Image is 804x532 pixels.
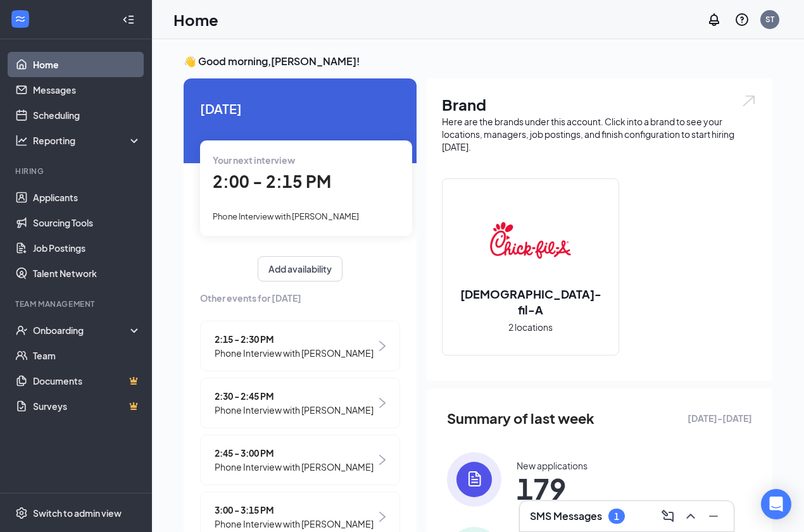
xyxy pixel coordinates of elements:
a: Applicants [33,185,141,210]
a: Sourcing Tools [33,210,141,235]
a: DocumentsCrown [33,368,141,393]
img: icon [447,452,501,507]
img: open.6027fd2a22e1237b5b06.svg [741,94,757,108]
h3: SMS Messages [530,509,602,523]
a: Talent Network [33,261,141,286]
div: Team Management [15,299,139,309]
div: ST [765,14,774,25]
span: 2:30 - 2:45 PM [215,389,374,403]
a: Home [33,52,141,77]
h2: [DEMOGRAPHIC_DATA]-fil-A [443,286,619,318]
svg: Collapse [122,13,135,26]
span: Other events for [DATE] [200,291,400,305]
span: 179 [517,477,587,500]
div: Onboarding [33,324,130,337]
span: Summary of last week [447,407,594,430]
svg: UserCheck [15,324,28,337]
a: Team [33,343,141,368]
button: ChevronUp [681,506,701,526]
span: 2 locations [508,320,553,334]
span: 3:00 - 3:15 PM [215,503,374,517]
span: Phone Interview with [PERSON_NAME] [215,517,374,531]
svg: Minimize [706,509,721,524]
div: Switch to admin view [33,507,122,519]
span: Your next interview [213,154,295,166]
div: 1 [614,511,619,522]
span: 2:45 - 3:00 PM [215,446,374,460]
h1: Home [173,9,218,30]
a: Job Postings [33,235,141,261]
span: 2:15 - 2:30 PM [215,332,374,346]
div: Open Intercom Messenger [761,489,791,519]
svg: QuestionInfo [734,12,750,27]
svg: WorkstreamLogo [14,13,27,25]
a: Scheduling [33,102,141,128]
svg: Settings [15,507,28,519]
button: Minimize [703,506,724,526]
h3: 👋 Good morning, [PERSON_NAME] ! [184,54,772,68]
button: ComposeMessage [658,506,678,526]
span: Phone Interview with [PERSON_NAME] [213,211,359,221]
span: Phone Interview with [PERSON_NAME] [215,460,374,474]
div: Here are the brands under this account. Click into a brand to see your locations, managers, job p... [442,115,757,153]
div: New applications [517,459,587,472]
svg: ChevronUp [683,509,698,524]
span: 2:00 - 2:15 PM [213,171,331,192]
button: Add availability [258,256,342,281]
a: SurveysCrown [33,393,141,419]
div: Reporting [33,134,142,147]
svg: Notifications [707,12,722,27]
a: Messages [33,77,141,102]
div: Hiring [15,166,139,176]
svg: ComposeMessage [660,509,675,524]
span: Phone Interview with [PERSON_NAME] [215,403,374,417]
h1: Brand [442,94,757,115]
span: [DATE] - [DATE] [688,411,752,425]
img: Chick-fil-A [490,200,571,281]
svg: Analysis [15,134,28,147]
span: [DATE] [200,99,400,118]
span: Phone Interview with [PERSON_NAME] [215,346,374,360]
